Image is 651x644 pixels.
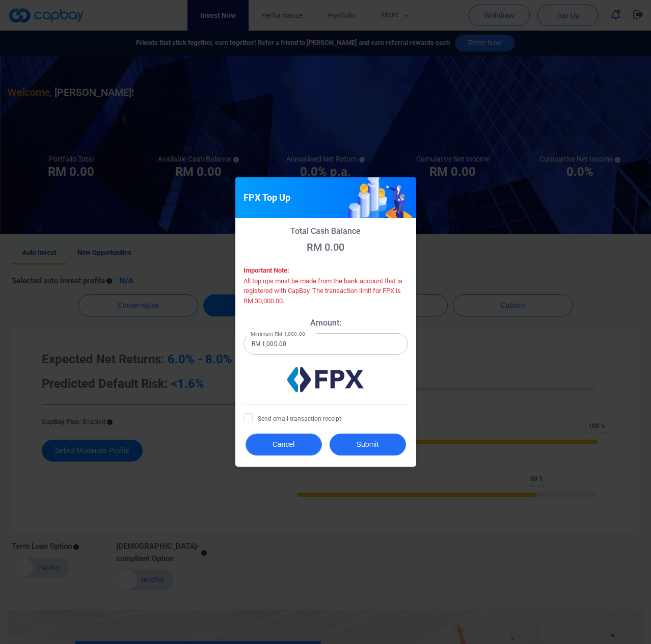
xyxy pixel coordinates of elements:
p: Amount: [243,318,408,328]
button: Cancel [246,434,322,455]
p: All top ups must be made from the bank account that is registered with CapBay. The transaction li... [243,276,408,306]
h5: FPX Top Up [243,192,290,204]
strong: Important Note: [243,266,289,274]
span: RM 30,000.00 [243,297,283,305]
button: Submit [330,434,406,455]
img: fpxLogo [287,367,364,392]
span: Send email transaction receipt [243,413,341,423]
label: Minimum RM 1,000.00 [251,330,305,338]
p: RM 0.00 [243,241,408,253]
p: Total Cash Balance [243,226,408,236]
